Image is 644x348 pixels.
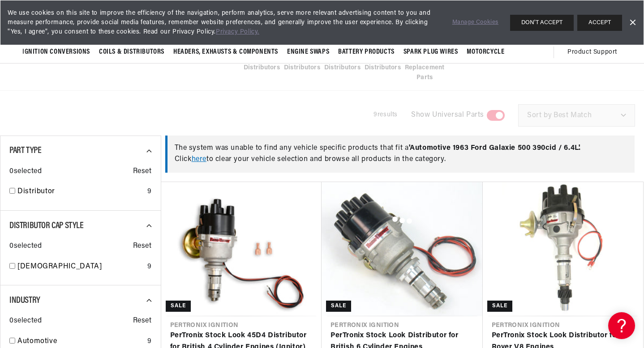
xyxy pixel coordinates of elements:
[8,8,440,37] span: We use cookies on this site to improve the efficiency of the navigation, perform analytics, serve...
[216,29,259,35] a: Privacy Policy.
[452,18,498,27] a: Manage Cookies
[192,156,206,163] a: here
[409,144,581,152] span: ' Automotive 1963 Ford Galaxie 500 390cid / 6.4L '.
[165,136,635,173] div: The system was unable to find any vehicle specific products that fit a Click to clear your vehicl...
[510,15,574,31] button: DON'T ACCEPT
[577,15,622,31] button: ACCEPT
[626,16,639,30] a: Dismiss Banner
